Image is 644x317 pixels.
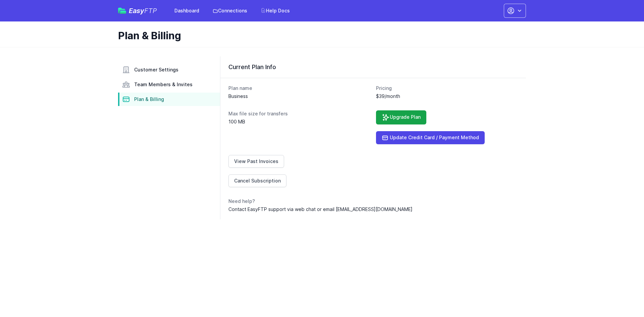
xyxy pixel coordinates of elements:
a: Connections [209,5,251,17]
h3: Current Plan Info [228,63,518,71]
img: easyftp_logo.png [118,8,126,14]
a: EasyFTP [118,7,157,14]
a: Cancel Subscription [228,174,286,187]
dd: $39/month [376,93,518,100]
dt: Pricing [376,85,518,92]
dd: 100 MB [228,118,371,125]
span: Team Members & Invites [134,81,193,88]
a: Help Docs [257,5,294,17]
dt: Max file size for transfers [228,110,371,117]
span: Easy [129,7,157,14]
a: Update Credit Card / Payment Method [376,131,485,144]
a: Plan & Billing [118,93,220,106]
dd: Business [228,93,371,100]
dd: Contact EasyFTP support via web chat or email [EMAIL_ADDRESS][DOMAIN_NAME] [228,206,518,213]
a: Team Members & Invites [118,78,220,91]
span: Plan & Billing [134,96,164,103]
dt: Need help? [228,198,518,205]
a: Dashboard [170,5,203,17]
span: FTP [144,7,157,15]
a: View Past Invoices [228,155,284,168]
a: Customer Settings [118,63,220,76]
a: Upgrade Plan [376,110,426,124]
span: Customer Settings [134,66,178,73]
dt: Plan name [228,85,371,92]
h1: Plan & Billing [118,30,521,42]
